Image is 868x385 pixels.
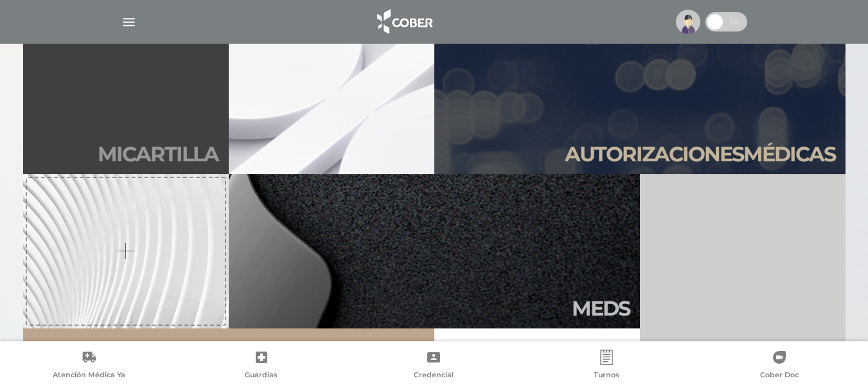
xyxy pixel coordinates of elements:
[53,370,125,382] span: Atención Médica Ya
[23,20,229,174] a: Micartilla
[434,20,846,174] a: Autorizacionesmédicas
[175,350,348,382] a: Guardias
[3,350,175,382] a: Atención Médica Ya
[760,370,799,382] span: Cober Doc
[676,10,700,34] img: profile-placeholder.svg
[572,296,630,321] h2: Meds
[594,370,619,382] span: Turnos
[565,142,835,166] h2: Autori zaciones médicas
[229,174,640,328] a: Meds
[98,142,218,166] h2: Mi car tilla
[414,370,454,382] span: Credencial
[245,370,278,382] span: Guardias
[370,6,438,37] img: logo_cober_home-white.png
[520,350,693,382] a: Turnos
[348,350,520,382] a: Credencial
[693,350,865,382] a: Cober Doc
[121,14,137,30] img: Cober_menu-lines-white.svg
